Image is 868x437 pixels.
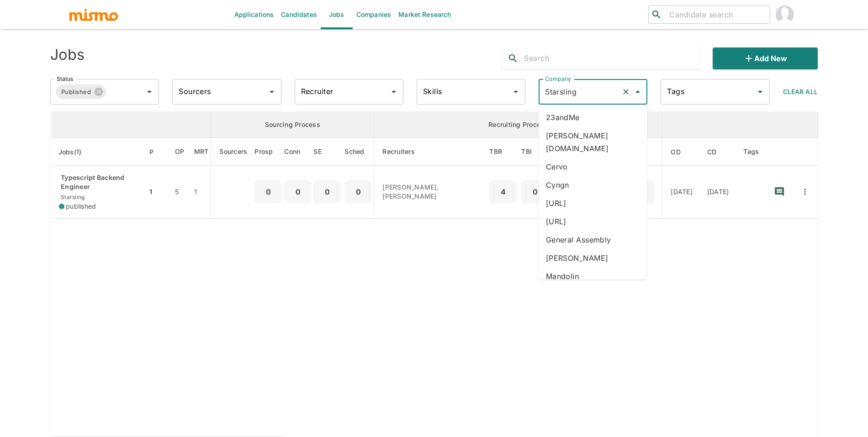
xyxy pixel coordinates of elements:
button: Open [509,85,522,98]
li: Cervo [539,158,647,176]
li: Mandolin [539,267,647,285]
li: [URL] [539,194,647,212]
button: Clear [619,85,632,98]
th: Tags [736,138,766,166]
span: Starsling [59,194,85,200]
th: Priority [147,138,168,166]
span: P [149,147,165,158]
th: Open Positions [168,138,192,166]
li: [PERSON_NAME][DOMAIN_NAME] [539,126,647,158]
input: Candidate search [666,8,766,21]
img: Maria Lujan Ciommo [776,5,794,24]
li: [PERSON_NAME] [539,249,647,267]
th: Created At [700,138,736,166]
button: Open [387,85,400,98]
li: [URL] [539,212,647,231]
label: Status [57,75,73,83]
th: Sched [343,138,374,166]
button: Open [265,85,278,98]
p: 0 [258,185,278,198]
button: recent-notes [768,181,790,203]
th: To Be Reviewed [487,138,519,166]
th: Recruiting Process [374,112,662,138]
li: Cyngn [539,176,647,194]
button: Quick Actions [795,182,815,202]
button: search [502,47,524,69]
th: Prospects [254,138,284,166]
button: Add new [713,47,818,69]
th: Recruiters [374,138,487,166]
p: 0 [525,185,545,198]
p: Typescript Backend Engineer [59,173,140,191]
h4: Jobs [50,46,85,64]
th: Sourcers [211,138,255,166]
table: enhanced table [50,112,818,437]
span: Clear All [783,88,818,95]
p: [PERSON_NAME], [PERSON_NAME] [382,183,480,201]
th: Sourcing Process [211,112,374,138]
span: Jobs(1) [58,147,94,158]
button: Close [631,85,644,98]
span: CD [707,147,729,158]
p: 0 [348,185,368,198]
th: Market Research Total [192,138,211,166]
p: 0 [288,185,308,198]
td: [DATE] [662,166,700,219]
li: 23andMe [539,108,647,126]
span: OD [671,147,693,158]
td: [DATE] [700,166,736,219]
li: General Assembly [539,231,647,249]
span: published [66,202,96,211]
p: 0 [317,185,337,198]
th: Onboarding Date [662,138,700,166]
td: 1 [192,166,211,219]
img: logo [69,8,119,21]
div: Published [56,84,106,99]
th: Sent Emails [312,138,343,166]
button: Open [754,85,767,98]
span: Published [56,87,96,97]
label: Company [545,75,571,83]
td: 5 [168,166,192,219]
input: Search [524,51,699,66]
td: 1 [147,166,168,219]
p: 4 [493,185,513,198]
th: To Be Interviewed [519,138,551,166]
button: Open [143,85,156,98]
th: Connections [284,138,312,166]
